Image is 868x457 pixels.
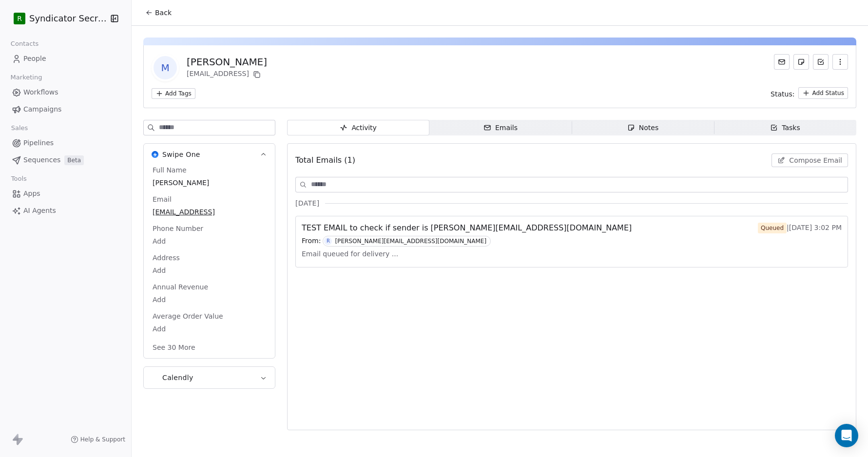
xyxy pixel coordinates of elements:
span: Pipelines [23,138,54,148]
span: Contacts [6,37,43,51]
div: [PERSON_NAME][EMAIL_ADDRESS][DOMAIN_NAME] [335,238,486,245]
span: Sequences [23,155,60,165]
div: Queued [761,223,784,233]
span: Address [151,253,182,263]
span: Full Name [151,165,189,175]
span: Swipe One [162,150,200,159]
span: Add [153,295,266,305]
span: AI Agents [23,206,56,216]
span: [EMAIL_ADDRESS] [153,207,266,217]
span: Calendly [162,373,193,382]
a: Pipelines [8,135,123,151]
span: Email queued for delivery ... [302,247,398,261]
button: Add Status [798,87,848,99]
span: M [154,56,177,79]
span: Syndicator Secrets [29,12,107,25]
span: Apps [23,189,40,199]
img: Swipe One [152,151,158,158]
img: Calendly [152,374,158,381]
a: AI Agents [8,203,123,219]
button: Add Tags [152,88,195,99]
span: R [17,14,22,23]
span: Email [151,194,174,204]
div: Open Intercom Messenger [835,424,858,447]
span: TEST EMAIL to check if sender is [PERSON_NAME][EMAIL_ADDRESS][DOMAIN_NAME] [302,222,632,234]
button: CalendlyCalendly [144,367,275,388]
span: Tools [7,171,31,186]
span: [DATE] [295,198,319,208]
span: Beta [64,155,84,165]
button: Compose Email [772,153,848,167]
a: Campaigns [8,101,123,117]
span: Add [153,236,266,246]
span: | [DATE] 3:02 PM [758,223,842,233]
a: People [8,51,123,67]
span: Average Order Value [151,311,225,321]
span: Add [153,266,266,275]
a: SequencesBeta [8,152,123,168]
a: Apps [8,186,123,202]
div: [PERSON_NAME] [187,55,267,69]
span: Total Emails (1) [295,154,355,166]
div: Emails [483,123,518,133]
button: Swipe OneSwipe One [144,144,275,165]
span: Add [153,324,266,334]
a: Workflows [8,84,123,100]
button: See 30 More [147,339,201,356]
span: Marketing [6,70,46,85]
span: Back [155,8,172,18]
div: Tasks [770,123,800,133]
span: Phone Number [151,224,205,233]
button: Back [139,4,177,21]
div: Notes [627,123,658,133]
span: People [23,54,46,64]
button: RSyndicator Secrets [12,10,104,27]
span: Campaigns [23,104,61,114]
div: [EMAIL_ADDRESS] [187,69,267,80]
div: R [327,237,330,245]
span: Sales [7,121,32,135]
div: Swipe OneSwipe One [144,165,275,358]
a: Help & Support [71,436,125,443]
span: Workflows [23,87,58,97]
span: Compose Email [789,155,842,165]
span: Annual Revenue [151,282,210,292]
span: Help & Support [80,436,125,443]
span: Status: [771,89,794,99]
span: From: [302,236,321,247]
span: [PERSON_NAME] [153,178,266,188]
